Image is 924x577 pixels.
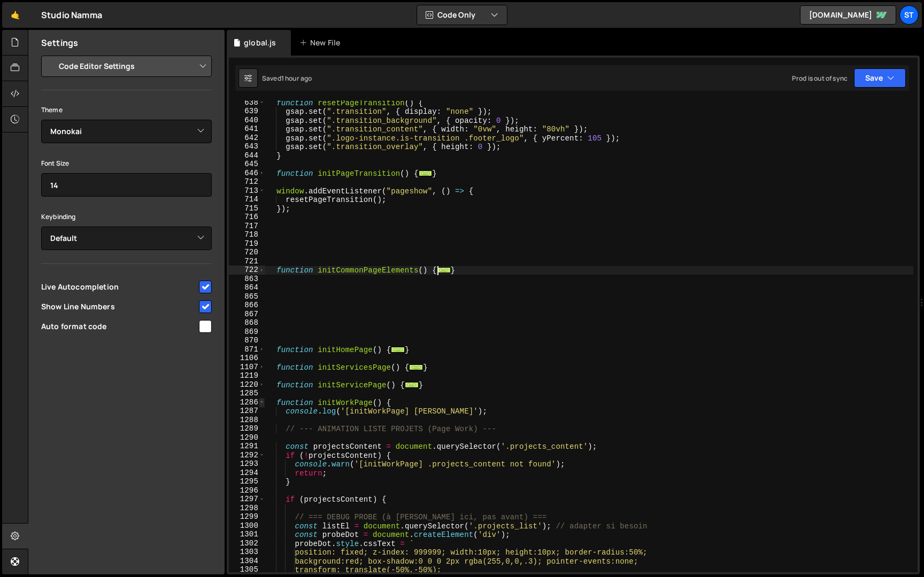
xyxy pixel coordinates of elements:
[41,9,102,21] div: Studio Namma
[229,504,265,513] div: 1298
[229,275,265,284] div: 863
[229,469,265,478] div: 1294
[229,548,265,557] div: 1303
[229,371,265,380] div: 1219
[41,212,76,222] label: Keybinding
[229,283,265,292] div: 864
[229,266,265,275] div: 722
[229,248,265,257] div: 720
[229,398,265,407] div: 1286
[229,142,265,151] div: 643
[417,5,507,25] button: Code Only
[229,160,265,169] div: 645
[229,336,265,345] div: 870
[899,5,919,25] a: St
[229,389,265,398] div: 1285
[409,364,423,370] span: ...
[229,433,265,442] div: 1290
[41,158,69,169] label: Font Size
[792,74,848,83] div: Prod is out of sync
[229,195,265,204] div: 714
[41,301,197,312] span: Show Line Numbers
[229,230,265,239] div: 718
[229,328,265,337] div: 869
[229,204,265,213] div: 715
[229,530,265,539] div: 1301
[229,363,265,372] div: 1107
[229,213,265,222] div: 716
[229,521,265,531] div: 1300
[229,151,265,160] div: 644
[229,98,265,107] div: 638
[41,105,63,115] label: Theme
[229,292,265,301] div: 865
[800,5,896,25] a: [DOMAIN_NAME]
[229,495,265,504] div: 1297
[229,424,265,433] div: 1289
[229,451,265,460] div: 1292
[229,116,265,125] div: 640
[229,186,265,196] div: 713
[229,310,265,319] div: 867
[229,539,265,548] div: 1302
[41,37,78,49] h2: Settings
[229,318,265,328] div: 868
[229,354,265,363] div: 1106
[229,557,265,566] div: 1304
[299,37,344,48] div: New File
[229,124,265,134] div: 641
[41,282,197,292] span: Live Autocompletion
[229,222,265,231] div: 717
[41,321,197,332] span: Auto format code
[229,407,265,416] div: 1287
[244,37,276,48] div: global.js
[2,2,28,28] a: 🤙
[229,134,265,143] div: 642
[437,267,451,273] span: ...
[229,477,265,486] div: 1295
[262,74,312,83] div: Saved
[419,170,433,176] span: ...
[229,486,265,495] div: 1296
[229,459,265,469] div: 1293
[405,381,419,387] span: ...
[229,239,265,248] div: 719
[229,512,265,521] div: 1299
[229,107,265,116] div: 639
[229,565,265,574] div: 1305
[229,257,265,266] div: 721
[229,442,265,451] div: 1291
[229,380,265,389] div: 1220
[229,416,265,425] div: 1288
[229,301,265,310] div: 866
[229,177,265,186] div: 712
[391,346,405,352] span: ...
[229,169,265,178] div: 646
[281,74,312,83] div: 1 hour ago
[854,68,906,88] button: Save
[229,345,265,354] div: 871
